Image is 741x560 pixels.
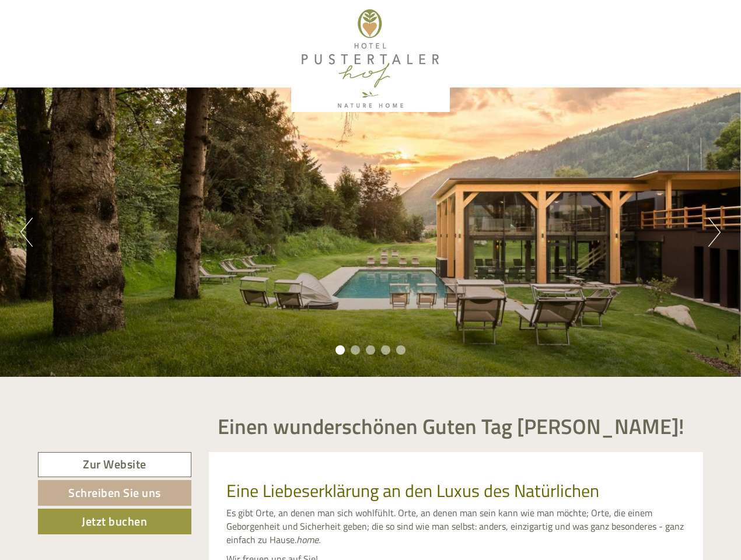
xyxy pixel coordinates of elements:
[38,452,191,477] a: Zur Website
[218,415,684,438] h1: Einen wunderschönen Guten Tag [PERSON_NAME]!
[296,533,320,547] em: home.
[38,480,191,506] a: Schreiben Sie uns
[226,477,599,504] span: Eine Liebeserklärung an den Luxus des Natürlichen
[226,506,686,547] p: Es gibt Orte, an denen man sich wohlfühlt. Orte, an denen man sein kann wie man möchte; Orte, die...
[38,509,191,534] a: Jetzt buchen
[20,218,33,247] button: Previous
[708,218,721,247] button: Next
